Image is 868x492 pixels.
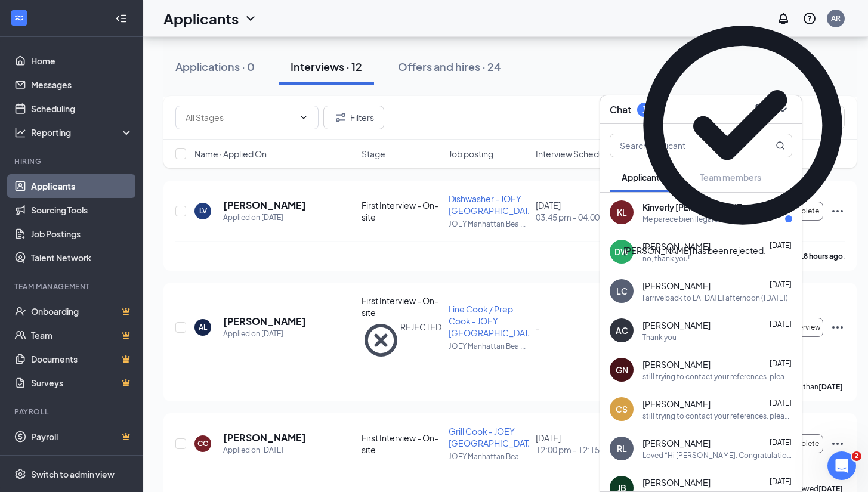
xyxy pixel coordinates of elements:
div: I arrive back to LA [DATE] afternoon ([DATE]) [642,293,788,303]
svg: WorkstreamLogo [13,12,25,24]
span: [PERSON_NAME] [642,437,711,449]
div: RL [617,443,627,454]
div: [DATE] [536,432,616,456]
span: [PERSON_NAME] [642,476,711,488]
svg: Collapse [115,13,127,24]
a: DocumentsCrown [31,347,133,371]
svg: ChevronDown [243,11,258,26]
div: Reporting [31,126,134,138]
p: JOEY Manhattan Bea ... [449,219,529,229]
div: CC [197,438,208,448]
span: - [536,322,540,333]
div: still trying to contact your references. please stand by [642,411,792,421]
a: SurveysCrown [31,371,133,395]
p: JOEY Manhattan Bea ... [449,451,529,462]
div: REJECTED [400,321,441,360]
a: Sourcing Tools [31,198,133,222]
div: Applied on [DATE] [223,444,306,456]
span: [DATE] [770,438,792,447]
span: Line Cook / Prep Cook - JOEY [GEOGRAPHIC_DATA] [449,304,536,338]
span: 12:00 pm - 12:15 pm [536,444,616,456]
div: no, thank you! [642,253,690,264]
a: Home [31,49,133,73]
svg: CrossCircle [362,321,400,360]
div: Applications · 0 [175,59,255,74]
div: First Interview - On-site [362,199,441,223]
div: Applied on [DATE] [223,328,306,340]
h1: Applicants [163,8,239,29]
span: [DATE] [770,280,792,289]
div: Thank you [642,332,677,342]
h3: Chat [610,103,631,116]
div: KL [617,206,627,218]
input: Search applicant [610,134,752,157]
h5: [PERSON_NAME] [223,315,306,328]
div: DW [614,246,629,258]
a: TeamCrown [31,323,133,347]
div: LV [199,206,207,216]
iframe: Intercom live chat [827,451,856,480]
a: Scheduling [31,97,133,120]
svg: Ellipses [830,437,845,451]
span: Dishwasher - JOEY [GEOGRAPHIC_DATA] [449,193,536,216]
h5: [PERSON_NAME] [223,199,306,212]
svg: Filter [333,110,348,125]
div: AC [616,324,628,336]
button: Filter Filters [323,106,384,129]
span: [PERSON_NAME] [642,398,711,410]
div: Offers and hires · 24 [398,59,501,74]
div: Applied on [DATE] [223,212,306,224]
svg: ChevronDown [299,113,308,122]
span: [DATE] [770,398,792,407]
span: Grill Cook - JOEY [GEOGRAPHIC_DATA] [449,426,536,448]
div: Hiring [14,156,131,166]
div: AL [199,322,207,332]
span: [PERSON_NAME] [642,358,711,370]
span: [PERSON_NAME] [642,319,711,331]
a: OnboardingCrown [31,299,133,323]
a: Messages [31,73,133,97]
p: JOEY Manhattan Bea ... [449,341,529,351]
a: Job Postings [31,222,133,246]
span: Interview Schedule [536,148,611,160]
div: Interviews · 12 [291,59,362,74]
svg: Analysis [14,126,26,138]
span: Stage [362,148,385,160]
svg: CheckmarkCircle [623,6,862,245]
div: [PERSON_NAME] has been rejected. [623,245,766,257]
a: Applicants [31,174,133,198]
div: First Interview - On-site [362,295,441,318]
div: Switch to admin view [31,468,115,480]
div: First Interview - On-site [362,432,441,456]
svg: Ellipses [830,320,845,335]
div: LC [616,285,628,297]
svg: Settings [14,468,26,480]
div: Loved “Hi [PERSON_NAME]. Congratulations, your interview with …” [642,450,792,460]
div: [DATE] [536,199,616,223]
input: All Stages [186,111,294,124]
span: 2 [852,451,861,461]
span: Name · Applied On [194,148,267,160]
a: Talent Network [31,246,133,270]
div: still trying to contact your references. please stand by [642,372,792,382]
div: CS [616,403,628,415]
div: GN [616,364,628,376]
span: Job posting [449,148,493,160]
span: [DATE] [770,359,792,368]
span: 03:45 pm - 04:00 pm [536,211,616,223]
span: [DATE] [770,477,792,486]
h5: [PERSON_NAME] [223,431,306,444]
div: Team Management [14,281,131,292]
span: Applicants [622,172,664,182]
span: [DATE] [770,320,792,329]
b: [DATE] [818,382,843,391]
span: [PERSON_NAME] [642,280,711,292]
div: Payroll [14,407,131,417]
a: PayrollCrown [31,425,133,448]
